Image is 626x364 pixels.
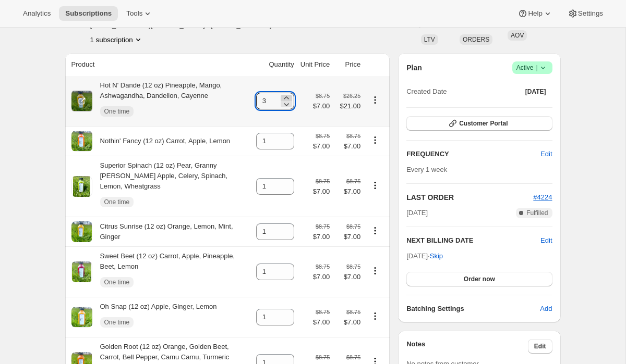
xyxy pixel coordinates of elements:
[92,136,231,146] div: Nothin' Fancy (12 oz) Carrot, Apple, Lemon
[406,272,552,286] button: Order now
[367,310,383,322] button: Product actions
[71,131,92,152] img: product img
[464,275,495,283] span: Order now
[463,36,489,43] span: ORDERS
[23,9,51,18] span: Analytics
[313,186,330,197] span: $7.00
[578,9,603,18] span: Settings
[528,339,552,354] button: Edit
[424,36,435,43] span: LTV
[516,62,548,73] span: Active
[313,232,330,242] span: $7.00
[533,192,552,203] button: #4224
[313,101,330,111] span: $7.00
[333,53,364,76] th: Price
[406,304,540,314] h6: Batching Settings
[511,32,524,39] span: AOV
[406,62,422,73] h2: Plan
[316,263,330,270] small: $8.75
[406,116,552,131] button: Customer Portal
[346,223,360,230] small: $8.75
[536,64,537,72] span: |
[126,9,142,18] span: Tools
[519,84,552,99] button: [DATE]
[336,186,360,197] span: $7.00
[534,300,558,317] button: Add
[346,133,360,139] small: $8.75
[65,9,112,18] span: Subscriptions
[540,149,552,159] span: Edit
[253,53,297,76] th: Quantity
[367,94,383,106] button: Product actions
[346,309,360,315] small: $8.75
[92,251,250,293] div: Sweet Beet (12 oz) Carrot, Apple, Pineapple, Beet, Lemon
[92,80,250,122] div: Hot N' Dande (12 oz) Pineapple, Mango, Ashwagandha, Dandelion, Cayenne
[73,176,91,197] img: product img
[406,149,540,159] h2: FREQUENCY
[17,6,57,21] button: Analytics
[316,354,330,360] small: $8.75
[459,119,508,128] span: Customer Portal
[343,93,360,99] small: $26.25
[297,53,333,76] th: Unit Price
[104,318,130,327] span: One time
[406,235,540,246] h2: NEXT BILLING DATE
[313,317,330,328] span: $7.00
[316,223,330,230] small: $8.75
[316,133,330,139] small: $8.75
[540,304,552,314] span: Add
[367,134,383,146] button: Product actions
[316,93,330,99] small: $8.75
[336,232,360,242] span: $7.00
[71,91,92,111] img: product img
[336,317,360,328] span: $7.00
[367,265,383,277] button: Product actions
[92,160,250,212] div: Superior Spinach (12 oz) Pear, Granny [PERSON_NAME] Apple, Celery, Spinach, Lemon, Wheatgrass
[59,6,118,21] button: Subscriptions
[313,141,330,152] span: $7.00
[71,307,92,327] img: product img
[406,192,533,203] h2: LAST ORDER
[336,101,360,111] span: $21.00
[65,53,253,76] th: Product
[71,221,92,242] img: product img
[316,309,330,315] small: $8.75
[104,198,130,206] span: One time
[72,261,92,282] img: product img
[406,252,443,260] span: [DATE] ·
[367,180,383,191] button: Product actions
[430,251,443,261] span: Skip
[511,6,559,21] button: Help
[104,107,130,116] span: One time
[533,193,552,201] a: #4224
[336,141,360,152] span: $7.00
[406,166,447,173] span: Every 1 week
[406,208,428,218] span: [DATE]
[346,354,360,360] small: $8.75
[336,272,360,282] span: $7.00
[92,302,217,333] div: Oh Snap (12 oz) Apple, Ginger, Lemon
[534,342,546,350] span: Edit
[424,248,449,265] button: Skip
[561,6,609,21] button: Settings
[534,146,558,162] button: Edit
[525,87,546,96] span: [DATE]
[367,225,383,236] button: Product actions
[346,263,360,270] small: $8.75
[346,178,360,184] small: $8.75
[406,339,528,354] h3: Notes
[316,178,330,184] small: $8.75
[90,34,143,45] button: Product actions
[540,235,552,246] button: Edit
[92,221,250,242] div: Citrus Sunrise (12 oz) Orange, Lemon, Mint, Ginger
[120,6,159,21] button: Tools
[313,272,330,282] span: $7.00
[526,209,548,217] span: Fulfilled
[104,278,130,286] span: One time
[528,9,542,18] span: Help
[406,86,447,97] span: Created Date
